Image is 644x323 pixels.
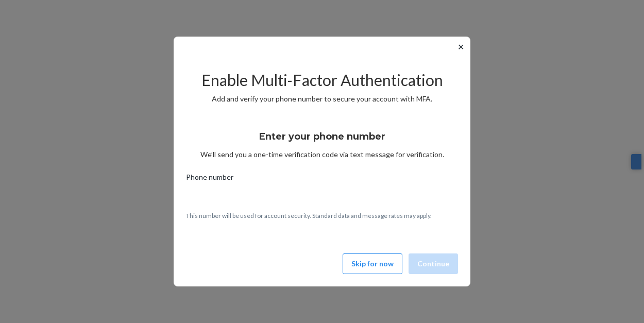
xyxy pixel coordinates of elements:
span: Phone number [186,172,233,186]
div: We’ll send you a one-time verification code via text message for verification. [186,122,458,160]
button: Continue [409,253,458,274]
h2: Enable Multi-Factor Authentication [186,72,458,89]
p: Add and verify your phone number to secure your account with MFA. [186,94,458,104]
h3: Enter your phone number [259,130,385,143]
button: ✕ [455,41,466,53]
button: Skip for now [343,253,402,274]
p: This number will be used for account security. Standard data and message rates may apply. [186,211,458,220]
